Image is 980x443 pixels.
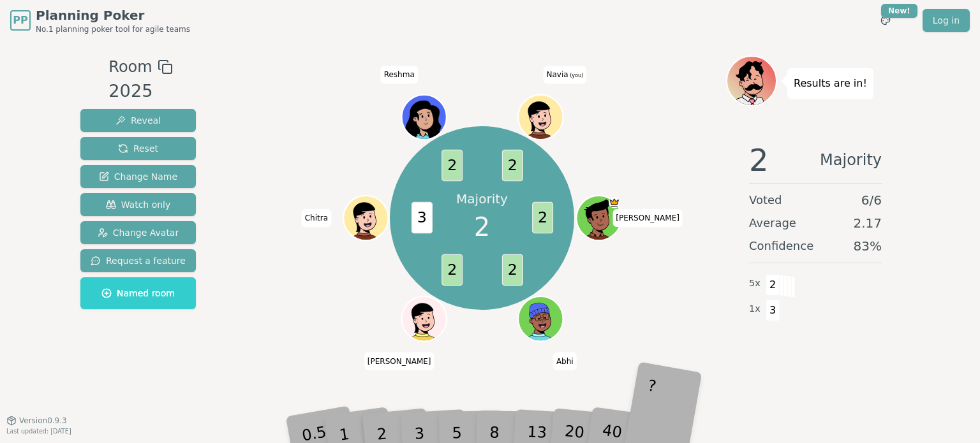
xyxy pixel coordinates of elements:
[91,254,186,267] span: Request a feature
[749,277,761,291] span: 5 x
[80,277,196,309] button: Named room
[80,221,196,244] button: Change Avatar
[612,209,683,227] span: Click to change your name
[749,237,813,255] span: Confidence
[456,190,508,208] p: Majority
[474,208,490,246] span: 2
[442,150,463,182] span: 2
[302,209,331,227] span: Click to change your name
[101,287,175,300] span: Named room
[881,4,917,18] div: New!
[115,114,161,127] span: Reveal
[80,165,196,188] button: Change Name
[80,249,196,272] button: Request a feature
[749,302,761,316] span: 1 x
[80,109,196,132] button: Reveal
[766,300,780,321] span: 3
[108,78,172,105] div: 2025
[543,66,586,84] span: Click to change your name
[749,145,769,175] span: 2
[36,24,190,34] span: No.1 planning poker tool for agile teams
[80,137,196,160] button: Reset
[6,416,67,426] button: Version0.9.3
[568,73,584,78] span: (you)
[6,428,71,435] span: Last updated: [DATE]
[553,352,577,370] span: Click to change your name
[381,66,418,84] span: Click to change your name
[853,214,882,232] span: 2.17
[501,150,523,182] span: 2
[861,191,882,209] span: 6 / 6
[749,214,796,232] span: Average
[118,142,158,155] span: Reset
[108,55,152,78] span: Room
[794,75,867,92] p: Results are in!
[749,191,782,209] span: Voted
[923,9,970,32] a: Log in
[36,6,190,24] span: Planning Poker
[106,198,171,211] span: Watch only
[854,237,882,255] span: 83 %
[874,9,897,32] button: New!
[609,197,620,208] span: Matt is the host
[99,170,177,183] span: Change Name
[19,416,67,426] span: Version 0.9.3
[442,254,463,286] span: 2
[98,226,179,239] span: Change Avatar
[532,202,553,234] span: 2
[501,254,523,286] span: 2
[10,6,190,34] a: PPPlanning PokerNo.1 planning poker tool for agile teams
[820,145,882,175] span: Majority
[766,274,780,296] span: 2
[411,202,432,234] span: 3
[364,352,434,370] span: Click to change your name
[13,13,27,28] span: PP
[80,193,196,216] button: Watch only
[519,96,561,138] button: Click to change your avatar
